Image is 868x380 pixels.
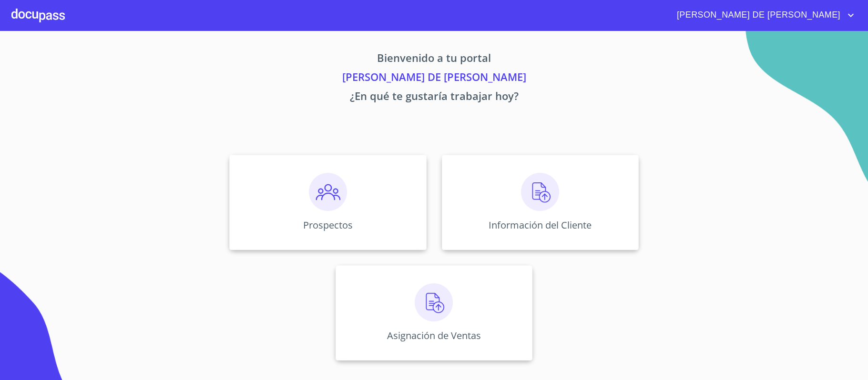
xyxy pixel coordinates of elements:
p: [PERSON_NAME] DE [PERSON_NAME] [141,69,728,88]
p: ¿En qué te gustaría trabajar hoy? [141,88,728,107]
span: [PERSON_NAME] DE [PERSON_NAME] [670,8,845,23]
p: Información del Cliente [489,219,592,231]
img: carga.png [415,283,453,321]
img: prospectos.png [309,173,347,211]
p: Bienvenido a tu portal [141,50,728,69]
p: Asignación de Ventas [387,329,481,342]
img: carga.png [521,173,559,211]
button: account of current user [670,8,857,23]
p: Prospectos [303,219,353,231]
